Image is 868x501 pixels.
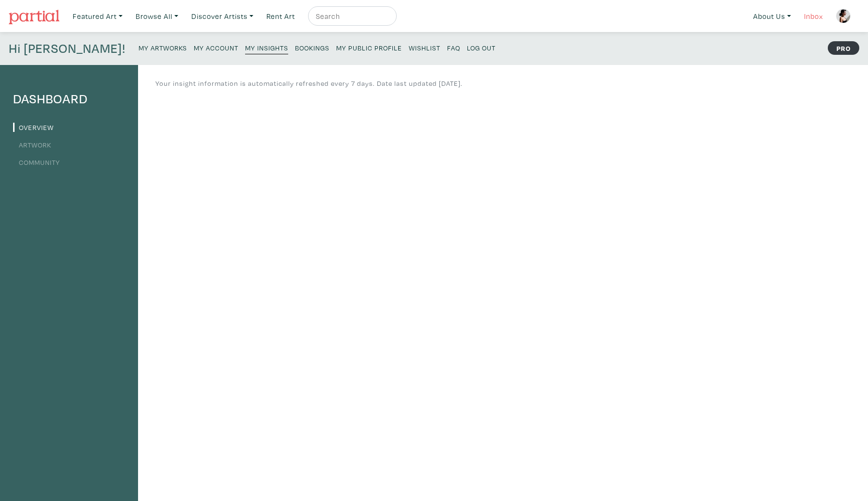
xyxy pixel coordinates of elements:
[749,6,795,26] a: About Us
[336,41,402,54] a: My Public Profile
[262,6,299,26] a: Rent Art
[447,43,460,52] small: FAQ
[409,41,440,54] a: Wishlist
[194,41,238,54] a: My Account
[467,43,496,52] small: Log Out
[187,6,258,26] a: Discover Artists
[447,41,460,54] a: FAQ
[245,41,288,54] a: My Insights
[13,91,125,107] h4: Dashboard
[13,140,51,149] a: Artwork
[139,41,187,54] a: My Artworks
[315,10,387,22] input: Search
[9,41,125,56] h4: Hi [PERSON_NAME]!
[13,123,54,132] a: Overview
[467,41,496,54] a: Log Out
[194,43,238,52] small: My Account
[409,43,440,52] small: Wishlist
[155,78,463,89] p: Your insight information is automatically refreshed every 7 days. Date last updated [DATE].
[828,41,859,55] strong: PRO
[131,6,183,26] a: Browse All
[245,43,288,52] small: My Insights
[68,6,127,26] a: Featured Art
[13,158,60,167] a: Community
[139,43,187,52] small: My Artworks
[836,9,851,23] img: phpThumb.php
[295,41,329,54] a: Bookings
[800,6,827,26] a: Inbox
[336,43,402,52] small: My Public Profile
[295,43,329,52] small: Bookings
